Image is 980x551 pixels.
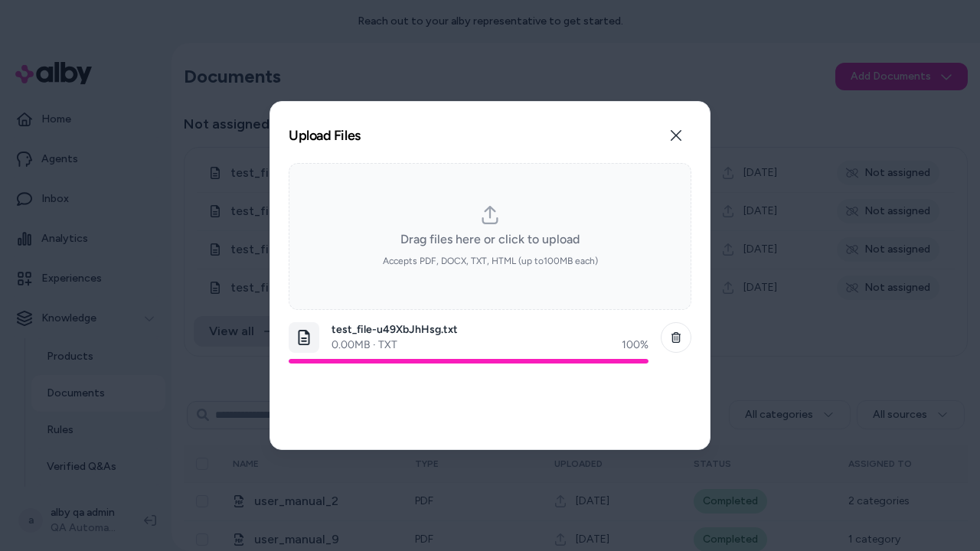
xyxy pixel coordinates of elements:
[383,255,598,267] span: Accepts PDF, DOCX, TXT, HTML (up to 100 MB each)
[289,316,691,431] ol: dropzone-file-list
[332,337,397,353] p: 0.00 MB · TXT
[289,316,691,370] li: dropzone-file-list-item
[400,230,580,249] span: Drag files here or click to upload
[332,322,648,337] p: test_file-u49XbJhHsg.txt
[622,337,648,353] div: 100 %
[289,129,361,142] h2: Upload Files
[289,163,691,310] div: dropzone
